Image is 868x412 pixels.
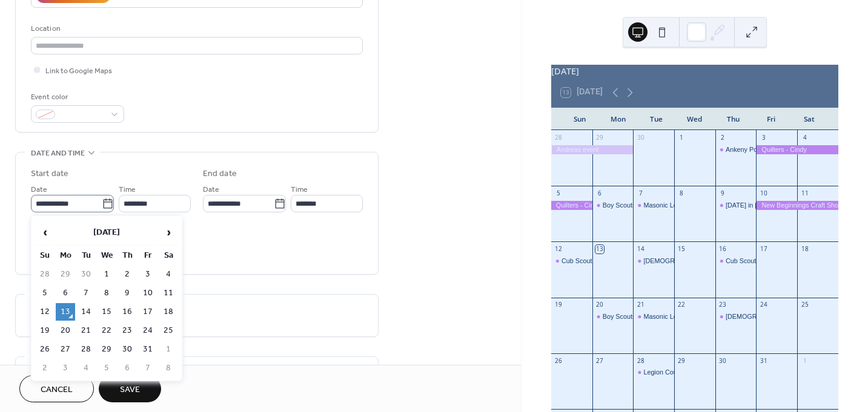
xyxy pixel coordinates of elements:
[76,359,96,377] td: 4
[801,301,809,309] div: 25
[595,189,604,198] div: 6
[118,266,137,283] td: 2
[562,257,608,266] div: Cub Scouts 281
[138,266,157,283] td: 3
[714,108,752,131] div: Thu
[551,257,592,266] div: Cub Scouts 281
[726,145,818,154] div: Ankeny Post 42 Legion Meeting
[31,183,47,196] span: Date
[76,341,96,358] td: 28
[56,341,75,358] td: 27
[603,201,661,210] div: Boy Scouts Meeting
[633,368,674,377] div: Legion County Meeting
[760,301,768,309] div: 24
[637,134,645,142] div: 30
[592,312,634,321] div: Boy Scouts Meeting
[56,359,75,377] td: 3
[760,189,768,198] div: 10
[76,284,96,302] td: 7
[31,91,122,103] div: Event color
[677,189,686,198] div: 8
[715,312,757,321] div: Bible Study - Al Christroperson
[118,341,137,358] td: 30
[677,356,686,365] div: 29
[118,247,137,264] th: Th
[677,134,686,142] div: 1
[715,257,757,266] div: Cub Scout 281 meeting
[756,201,838,210] div: New Beginnings Craft Show
[718,189,727,198] div: 9
[35,303,55,321] td: 12
[643,368,711,377] div: Legion County Meeting
[19,375,94,402] a: Cancel
[76,266,96,283] td: 30
[138,341,157,358] td: 31
[760,134,768,142] div: 3
[56,284,75,302] td: 6
[138,284,157,302] td: 10
[31,147,85,160] span: Date and time
[118,322,137,339] td: 23
[138,303,157,321] td: 17
[120,384,140,396] span: Save
[637,356,645,365] div: 28
[595,356,604,365] div: 27
[76,322,96,339] td: 21
[56,247,75,264] th: Mo
[633,312,674,321] div: Masonic Lodge Meeting
[159,284,178,302] td: 11
[35,341,55,358] td: 26
[677,245,686,253] div: 15
[726,201,823,210] div: [DATE] in [GEOGRAPHIC_DATA]
[801,134,809,142] div: 4
[159,341,178,358] td: 1
[97,247,116,264] th: We
[595,245,604,253] div: 13
[35,359,55,377] td: 2
[554,301,563,309] div: 19
[637,189,645,198] div: 7
[31,22,360,35] div: Location
[97,341,116,358] td: 29
[118,303,137,321] td: 16
[595,134,604,142] div: 29
[41,384,73,396] span: Cancel
[718,356,727,365] div: 30
[35,247,55,264] th: Su
[643,201,713,210] div: Masonic Lodge Meeting
[561,108,599,131] div: Sun
[138,322,157,339] td: 24
[637,301,645,309] div: 21
[118,284,137,302] td: 9
[118,359,137,377] td: 6
[138,247,157,264] th: Fr
[159,359,178,377] td: 8
[159,266,178,283] td: 4
[159,303,178,321] td: 18
[633,201,674,210] div: Masonic Lodge Meeting
[97,284,116,302] td: 8
[554,134,563,142] div: 28
[637,245,645,253] div: 14
[551,201,592,210] div: Quilters - Cindy
[97,322,116,339] td: 22
[752,108,790,131] div: Fri
[56,266,75,283] td: 29
[592,201,634,210] div: Boy Scouts Meeting
[677,301,686,309] div: 22
[718,134,727,142] div: 2
[56,220,157,246] th: [DATE]
[35,284,55,302] td: 5
[801,356,809,365] div: 1
[637,108,675,131] div: Tue
[97,359,116,377] td: 5
[760,356,768,365] div: 31
[97,303,116,321] td: 15
[801,245,809,253] div: 18
[99,375,161,402] button: Save
[159,322,178,339] td: 25
[36,220,54,244] span: ‹
[97,266,116,283] td: 1
[715,145,757,154] div: Ankeny Post 42 Legion Meeting
[718,301,727,309] div: 23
